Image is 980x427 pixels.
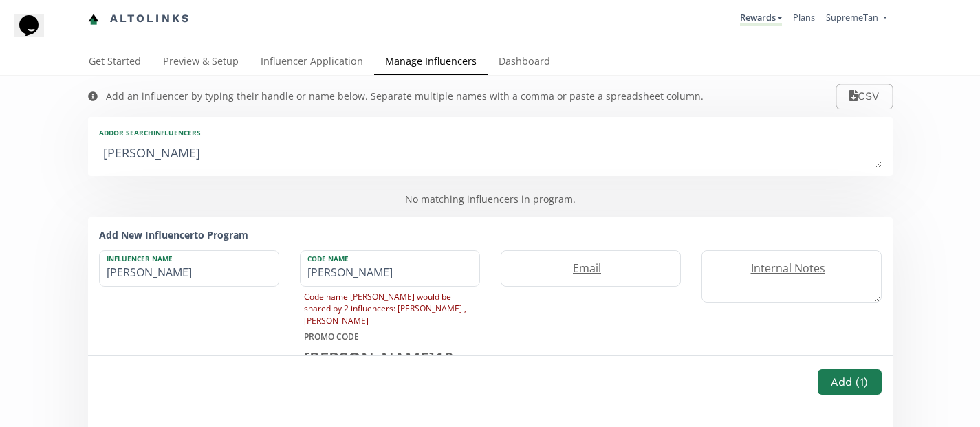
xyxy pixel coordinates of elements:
div: Code name [PERSON_NAME] would be shared by 2 influencers: [PERSON_NAME] , [PERSON_NAME] [300,287,480,330]
div: No matching influencers in program. [88,182,893,217]
label: Code Name [301,251,466,263]
a: Plans [793,11,815,23]
a: Preview & Setup [152,49,250,76]
textarea: [PERSON_NAME] [99,140,882,168]
a: Dashboard [488,49,561,76]
div: Add an influencer by typing their handle or name below. Separate multiple names with a comma or p... [106,89,704,103]
div: Add or search INFLUENCERS [99,128,882,138]
label: Email [501,261,666,276]
strong: Add New Influencer to Program [99,228,248,241]
button: CSV [836,84,892,109]
iframe: chat widget [14,14,58,55]
a: Rewards [740,11,782,26]
a: Manage Influencers [374,49,488,76]
a: Get Started [78,49,152,76]
div: PROMO CODE [300,331,480,342]
a: Influencer Application [250,49,374,76]
label: Influencer Name [100,251,265,263]
a: Altolinks [88,8,191,30]
div: [PERSON_NAME] 10 [300,347,480,370]
button: Add (1) [818,369,881,395]
label: Internal Notes [702,261,867,276]
img: favicon-32x32.png [88,14,99,25]
a: SupremeTan [826,11,886,27]
span: SupremeTan [826,11,878,23]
